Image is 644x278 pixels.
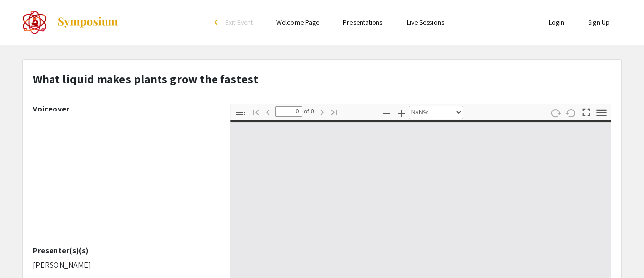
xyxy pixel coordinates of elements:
a: Presentations [343,18,382,27]
h2: Voiceover [33,104,215,113]
img: Symposium by ForagerOne [57,16,119,28]
button: Zoom In [393,106,410,120]
a: The 2022 CoorsTek Denver Metro Regional Science and Engineering Fair [22,10,119,35]
button: Previous Page [260,105,276,119]
span: of 0 [302,106,314,117]
button: Rotate Clockwise [547,106,564,120]
img: The 2022 CoorsTek Denver Metro Regional Science and Engineering Fair [22,10,47,35]
select: Zoom [409,106,463,119]
strong: What liquid makes plants grow the fastest [33,71,258,87]
a: Login [549,18,565,27]
a: Sign Up [588,18,610,27]
span: Exit Event [225,18,253,27]
button: Next Page [314,105,330,119]
button: Go to First Page [247,105,264,119]
iframe: A_Pellet_What_liquid_Grows_Plant [33,117,215,246]
p: [PERSON_NAME] [33,259,215,271]
a: Welcome Page [276,18,319,27]
button: Switch to Presentation Mode [578,104,595,118]
button: Go to Last Page [326,105,343,119]
h2: Presenter(s)(s) [33,246,215,255]
button: Toggle Sidebar [232,106,249,120]
input: Page [275,106,302,117]
button: Zoom Out [378,106,395,120]
button: Rotate Counterclockwise [563,106,580,120]
div: arrow_back_ios [215,19,220,25]
button: Tools [593,106,610,120]
a: Live Sessions [407,18,444,27]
